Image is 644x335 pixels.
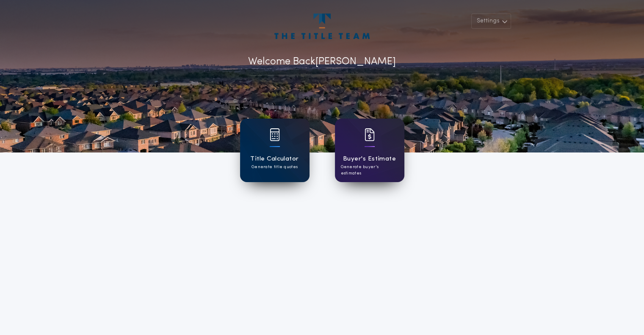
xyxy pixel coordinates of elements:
[343,154,396,164] h1: Buyer's Estimate
[365,128,375,141] img: card icon
[240,119,310,182] a: card iconTitle CalculatorGenerate title quotes
[252,164,298,170] p: Generate title quotes
[248,54,396,69] p: Welcome Back [PERSON_NAME]
[250,154,299,164] h1: Title Calculator
[471,14,511,29] button: Settings
[270,128,280,141] img: card icon
[341,164,398,177] p: Generate buyer's estimates
[274,14,369,39] img: account-logo
[335,119,404,182] a: card iconBuyer's EstimateGenerate buyer's estimates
